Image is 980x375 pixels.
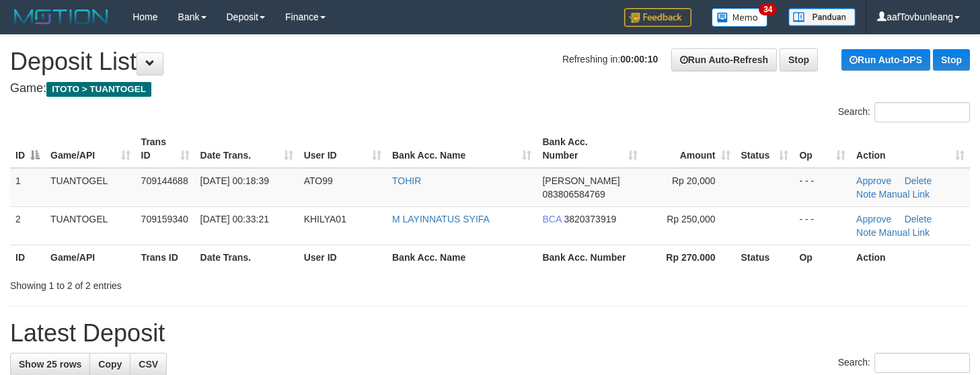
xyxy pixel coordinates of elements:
[10,7,112,27] img: MOTION_logo.png
[10,206,45,245] td: 2
[562,54,658,65] span: Refreshing in:
[624,8,691,27] img: Feedback.jpg
[780,48,818,71] a: Stop
[45,206,136,245] td: TUANTOGEL
[905,175,932,186] a: Delete
[542,214,561,224] span: BCA
[299,130,387,168] th: User ID: activate to sort column ascending
[141,214,188,224] span: 709159340
[856,227,876,238] a: Note
[392,214,490,224] a: M LAYINNATUS SYIFA
[10,274,398,292] div: Showing 1 to 2 of 2 entries
[620,54,658,65] strong: 00:00:10
[537,245,643,269] th: Bank Acc. Number
[387,245,537,269] th: Bank Acc. Name
[304,175,333,186] span: ATO99
[856,175,891,186] a: Approve
[671,48,777,71] a: Run Auto-Refresh
[933,49,970,71] a: Stop
[856,214,891,224] a: Approve
[537,130,643,168] th: Bank Acc. Number: activate to sort column ascending
[200,175,269,186] span: [DATE] 00:18:39
[643,130,735,168] th: Amount: activate to sort column ascending
[736,245,794,269] th: Status
[759,3,777,15] span: 34
[643,245,735,269] th: Rp 270.000
[45,168,136,207] td: TUANTOGEL
[45,245,136,269] th: Game/API
[46,82,151,97] span: ITOTO > TUANTOGEL
[667,214,715,224] span: Rp 250,000
[879,227,930,238] a: Manual Link
[304,214,346,224] span: KHILYA01
[299,245,387,269] th: User ID
[10,48,970,75] h1: Deposit List
[200,214,269,224] span: [DATE] 00:33:21
[10,130,45,168] th: ID: activate to sort column descending
[392,175,421,186] a: TOHIR
[45,130,136,168] th: Game/API: activate to sort column ascending
[874,102,970,122] input: Search:
[905,214,932,224] a: Delete
[387,130,537,168] th: Bank Acc. Name: activate to sort column ascending
[794,206,851,245] td: - - -
[542,189,605,200] span: Copy 083806584769 to clipboard
[788,8,856,26] img: panduan.png
[794,245,851,269] th: Op
[712,8,768,27] img: Button%20Memo.svg
[851,245,970,269] th: Action
[10,245,45,269] th: ID
[736,130,794,168] th: Status: activate to sort column ascending
[564,214,616,224] span: Copy 3820373919 to clipboard
[136,130,195,168] th: Trans ID: activate to sort column ascending
[672,175,716,186] span: Rp 20,000
[10,168,45,207] td: 1
[874,353,970,373] input: Search:
[10,320,970,347] h1: Latest Deposit
[195,245,299,269] th: Date Trans.
[139,359,158,370] span: CSV
[19,359,81,370] span: Show 25 rows
[195,130,299,168] th: Date Trans.: activate to sort column ascending
[794,168,851,207] td: - - -
[136,245,195,269] th: Trans ID
[10,82,970,95] h4: Game:
[841,49,930,71] a: Run Auto-DPS
[879,189,930,200] a: Manual Link
[794,130,851,168] th: Op: activate to sort column ascending
[542,175,619,186] span: [PERSON_NAME]
[141,175,188,186] span: 709144688
[98,359,122,370] span: Copy
[838,353,970,373] label: Search:
[838,102,970,122] label: Search:
[851,130,970,168] th: Action: activate to sort column ascending
[856,189,876,200] a: Note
